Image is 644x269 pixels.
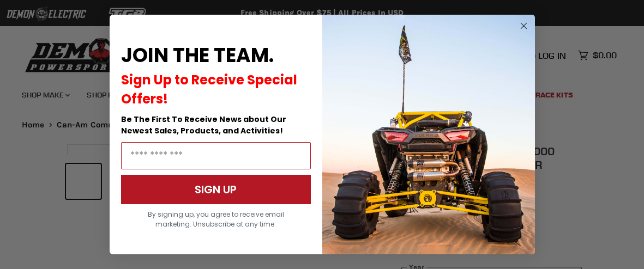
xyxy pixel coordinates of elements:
button: Close dialog [517,19,531,33]
span: Be The First To Receive News about Our Newest Sales, Products, and Activities! [121,114,286,136]
img: a9095488-b6e7-41ba-879d-588abfab540b.jpeg [322,15,535,254]
span: JOIN THE TEAM. [121,41,274,69]
input: Email Address [121,142,311,169]
span: Sign Up to Receive Special Offers! [121,71,297,108]
button: SIGN UP [121,175,311,204]
span: By signing up, you agree to receive email marketing. Unsubscribe at any time. [148,210,284,229]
